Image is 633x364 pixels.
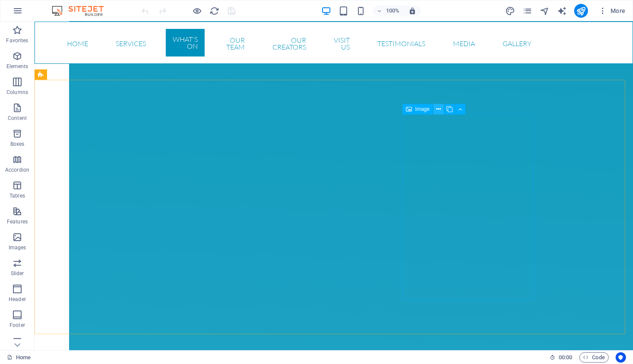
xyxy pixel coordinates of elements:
[579,352,609,363] button: Code
[11,270,24,277] p: Slider
[7,218,28,225] p: Features
[550,352,573,363] h6: Session time
[557,6,567,16] i: AI Writer
[583,352,605,363] span: Code
[522,6,532,16] i: Pages (Ctrl+Alt+S)
[576,6,586,16] i: Publish
[557,6,567,16] button: text_generator
[209,6,220,16] button: reload
[386,6,400,16] h6: 100%
[7,352,31,363] a: Click to cancel selection. Double-click to open Pages
[6,37,28,44] p: Favorites
[210,6,220,16] i: Reload page
[9,296,26,303] p: Header
[565,354,566,361] span: :
[505,6,515,16] i: Design (Ctrl+Alt+Y)
[9,244,26,251] p: Images
[598,6,626,15] span: More
[540,6,550,16] button: navigator
[192,6,203,16] button: Click here to leave preview mode and continue editing
[8,115,27,122] p: Content
[50,6,114,16] img: Editor Logo
[522,6,533,16] button: pages
[540,6,550,16] i: Navigator
[415,107,430,112] span: Image
[9,322,25,329] p: Footer
[595,4,629,18] button: More
[373,6,404,16] button: 100%
[9,192,25,199] p: Tables
[6,89,28,96] p: Columns
[5,166,29,173] p: Accordion
[10,141,25,147] p: Boxes
[505,6,516,16] button: design
[6,63,28,70] p: Elements
[559,352,572,363] span: 00 00
[408,7,416,15] i: On resize automatically adjust zoom level to fit chosen device.
[574,4,588,18] button: publish
[616,352,626,363] button: Usercentrics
